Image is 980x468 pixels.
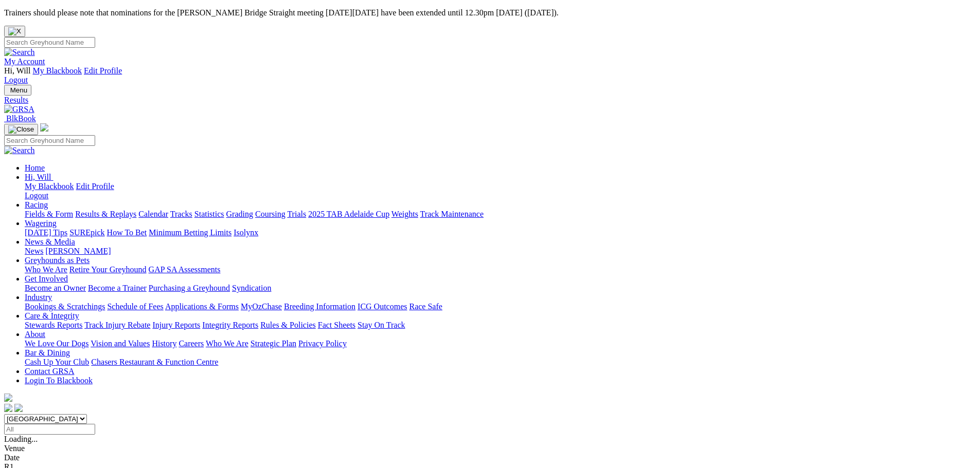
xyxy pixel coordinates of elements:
[25,247,43,255] a: News
[76,182,114,191] a: Edit Profile
[69,228,104,237] a: SUREpick
[318,321,355,329] a: Fact Sheets
[91,358,218,366] a: Chasers Restaurant & Function Centre
[298,339,347,348] a: Privacy Policy
[8,27,21,35] img: X
[4,26,25,37] button: Close
[25,173,54,181] a: Hi, Will
[206,339,248,348] a: Who We Are
[226,210,253,218] a: Grading
[107,302,163,311] a: Schedule of Fees
[25,284,86,292] a: Become an Owner
[91,339,150,348] a: Vision and Values
[152,321,200,329] a: Injury Reports
[232,284,271,292] a: Syndication
[33,66,82,75] a: My Blackbook
[75,210,136,218] a: Results & Replays
[420,210,484,218] a: Track Maintenance
[25,348,70,357] a: Bar & Dining
[14,404,23,412] img: twitter.svg
[308,210,389,218] a: 2025 TAB Adelaide Cup
[170,210,192,218] a: Tracks
[25,219,57,228] a: Wagering
[284,302,355,311] a: Breeding Information
[25,256,90,265] a: Greyhounds as Pets
[107,228,147,237] a: How To Bet
[4,37,95,48] input: Search
[25,228,976,237] div: Wagering
[4,76,28,84] a: Logout
[149,265,221,274] a: GAP SA Assessments
[25,321,82,329] a: Stewards Reports
[4,435,38,443] span: Loading...
[25,210,976,219] div: Racing
[255,210,286,218] a: Coursing
[25,200,48,209] a: Racing
[241,302,282,311] a: MyOzChase
[25,302,976,311] div: Industry
[4,424,95,435] input: Select date
[25,265,976,274] div: Greyhounds as Pets
[358,321,405,329] a: Stay On Track
[4,8,976,17] p: Trainers should please note that nominations for the [PERSON_NAME] Bridge Straight meeting [DATE]...
[4,394,12,402] img: logo-grsa-white.png
[25,182,74,191] a: My Blackbook
[4,124,38,135] button: Toggle navigation
[287,210,306,218] a: Trials
[25,284,976,293] div: Get Involved
[25,358,89,366] a: Cash Up Your Club
[25,274,68,283] a: Get Involved
[25,321,976,330] div: Care & Integrity
[4,114,36,123] a: BlkBook
[25,339,88,348] a: We Love Our Dogs
[25,191,48,200] a: Logout
[152,339,176,348] a: History
[84,66,122,75] a: Edit Profile
[149,284,230,292] a: Purchasing a Greyhound
[25,163,45,172] a: Home
[4,48,35,57] img: Search
[25,182,976,200] div: Hi, Will
[25,247,976,256] div: News & Media
[84,321,150,329] a: Track Injury Rebate
[409,302,442,311] a: Race Safe
[69,265,147,274] a: Retire Your Greyhound
[25,210,73,218] a: Fields & Form
[88,284,147,292] a: Become a Trainer
[4,135,95,146] input: Search
[4,453,976,462] div: Date
[251,339,296,348] a: Strategic Plan
[4,96,976,105] a: Results
[25,302,105,311] a: Bookings & Scratchings
[4,66,976,85] div: My Account
[25,330,45,339] a: About
[149,228,231,237] a: Minimum Betting Limits
[25,228,67,237] a: [DATE] Tips
[25,311,79,320] a: Care & Integrity
[25,358,976,367] div: Bar & Dining
[25,367,74,376] a: Contact GRSA
[25,265,67,274] a: Who We Are
[25,339,976,348] div: About
[6,114,36,123] span: BlkBook
[25,173,51,181] span: Hi, Will
[234,228,258,237] a: Isolynx
[40,123,48,132] img: logo-grsa-white.png
[358,302,407,311] a: ICG Outcomes
[25,293,52,302] a: Industry
[10,86,27,94] span: Menu
[202,321,258,329] a: Integrity Reports
[194,210,224,218] a: Statistics
[4,85,31,96] button: Toggle navigation
[260,321,316,329] a: Rules & Policies
[391,210,418,218] a: Weights
[4,105,34,114] img: GRSA
[25,376,93,385] a: Login To Blackbook
[4,404,12,412] img: facebook.svg
[138,210,168,218] a: Calendar
[4,66,31,75] span: Hi, Will
[45,247,111,255] a: [PERSON_NAME]
[4,444,976,453] div: Venue
[4,146,35,155] img: Search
